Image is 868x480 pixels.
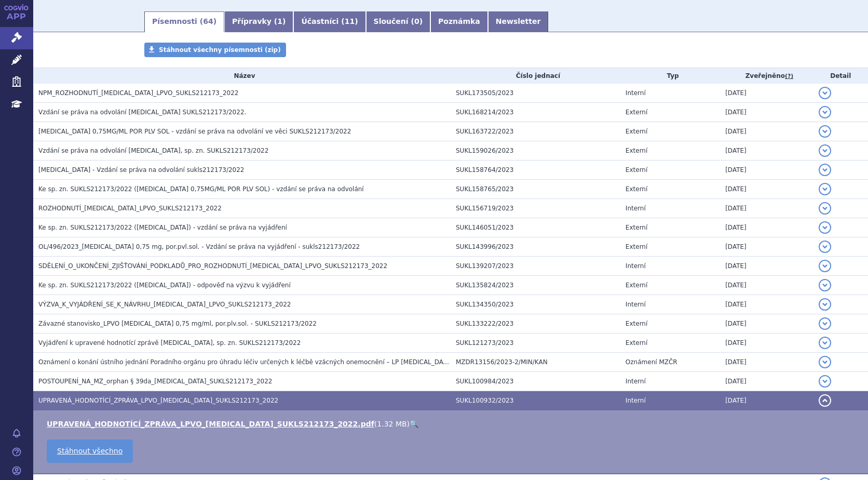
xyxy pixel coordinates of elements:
td: [DATE] [720,199,813,218]
td: [DATE] [720,391,813,410]
span: UPRAVENÁ_HODNOTÍCÍ_ZPRÁVA_LPVO_EVRYSDI_SUKLS212173_2022 [38,397,278,404]
button: detail [819,87,831,99]
td: SUKL135824/2023 [451,276,620,295]
a: Sloučení (0) [366,11,430,32]
td: [DATE] [720,353,813,372]
th: Název [33,68,451,84]
td: [DATE] [720,122,813,141]
td: SUKL159026/2023 [451,141,620,161]
td: SUKL168214/2023 [451,103,620,122]
span: Ke sp. zn. SUKLS212173/2022 (EVRYSDI) - odpověď na výzvu k vyjádření [38,282,291,289]
button: detail [819,125,831,138]
td: SUKL121273/2023 [451,334,620,353]
button: detail [819,298,831,311]
button: detail [819,202,831,215]
th: Typ [620,68,720,84]
a: Přípravky (1) [224,11,293,32]
span: Externí [626,128,647,135]
th: Detail [813,68,868,84]
span: EVRYSDI - Vzdání se práva na odvolání sukls212173/2022 [38,166,244,174]
span: NPM_ROZHODNUTÍ_EVRYSDI_LPVO_SUKLS212173_2022 [38,89,238,97]
span: Oznámení o konání ústního jednání Poradního orgánu pro úhradu léčiv určených k léčbě vzácných one... [38,358,453,366]
button: detail [819,221,831,234]
li: ( ) [47,419,858,429]
td: [DATE] [720,84,813,103]
td: SUKL100984/2023 [451,372,620,391]
td: SUKL100932/2023 [451,391,620,410]
button: detail [819,337,831,349]
span: VÝZVA_K_VYJÁDŘENÍ_SE_K_NÁVRHU_EVRYSDI_LPVO_SUKLS212173_2022 [38,301,291,308]
span: Stáhnout všechny písemnosti (zip) [159,46,281,54]
span: Externí [626,224,647,231]
td: [DATE] [720,334,813,353]
span: OL/496/2023_Evrysdi 0,75 mg, por.pvl.sol. - Vzdání se práva na vyjádření - sukls212173/2022 [38,243,360,250]
td: SUKL139207/2023 [451,257,620,276]
button: detail [819,394,831,407]
button: detail [819,241,831,253]
td: [DATE] [720,218,813,237]
span: 64 [203,17,213,25]
a: 🔍 [410,420,418,428]
span: 1 [277,17,282,25]
button: detail [819,144,831,157]
span: SDĚLENÍ_O_UKONČENÍ_ZJIŠŤOVÁNÍ_PODKLADŮ_PRO_ROZHODNUTÍ_EVRYSDI_LPVO_SUKLS212173_2022 [38,262,387,270]
a: Účastníci (11) [293,11,365,32]
button: detail [819,260,831,272]
td: [DATE] [720,276,813,295]
th: Zveřejněno [720,68,813,84]
button: detail [819,279,831,291]
span: Interní [626,89,646,97]
button: detail [819,375,831,388]
span: EVRYSDI 0,75MG/ML POR PLV SOL - vzdání se práva na odvolání ve věci SUKLS212173/2022 [38,128,351,135]
td: SUKL143996/2023 [451,237,620,257]
td: MZDR13156/2023-2/MIN/KAN [451,353,620,372]
button: detail [819,164,831,176]
td: SUKL173505/2023 [451,84,620,103]
span: Externí [626,243,647,250]
a: Poznámka [430,11,488,32]
button: detail [819,183,831,195]
span: Interní [626,397,646,404]
td: SUKL158765/2023 [451,180,620,199]
span: Externí [626,185,647,193]
span: 1.32 MB [377,420,406,428]
td: [DATE] [720,180,813,199]
span: Závazné stanovisko_LPVO EVRYSDI 0,75 mg/ml, por.plv.sol. - SUKLS212173/2022 [38,320,317,327]
td: [DATE] [720,257,813,276]
td: SUKL146051/2023 [451,218,620,237]
span: Externí [626,166,647,174]
td: [DATE] [720,103,813,122]
td: [DATE] [720,295,813,314]
span: Interní [626,378,646,385]
span: Oznámení MZČR [626,358,677,366]
span: Externí [626,109,647,116]
span: Externí [626,339,647,346]
button: detail [819,106,831,118]
span: ROZHODNUTÍ_EVRYSDI_LPVO_SUKLS212173_2022 [38,205,222,212]
td: [DATE] [720,372,813,391]
span: POSTOUPENÍ_NA_MZ_orphan § 39da_EVRYSDI_SUKLS212173_2022 [38,378,272,385]
td: SUKL134350/2023 [451,295,620,314]
td: [DATE] [720,237,813,257]
span: Ke sp. zn. SUKLS212173/2022 (EVRYSDI) - vzdání se práva na vyjádření [38,224,287,231]
th: Číslo jednací [451,68,620,84]
span: 11 [345,17,355,25]
td: SUKL158764/2023 [451,161,620,180]
td: [DATE] [720,314,813,334]
a: Písemnosti (64) [144,11,224,32]
button: detail [819,317,831,330]
a: Stáhnout všechny písemnosti (zip) [144,43,286,57]
td: [DATE] [720,141,813,161]
td: SUKL163722/2023 [451,122,620,141]
span: Vyjádření k upravené hodnotící zprávě EVRYSDI, sp. zn. SUKLS212173/2022 [38,339,301,346]
span: Ke sp. zn. SUKLS212173/2022 (EVRYSDI 0,75MG/ML POR PLV SOL) - vzdání se práva na odvolání [38,185,364,193]
span: Externí [626,282,647,289]
span: Externí [626,320,647,327]
td: [DATE] [720,161,813,180]
td: SUKL133222/2023 [451,314,620,334]
span: Interní [626,205,646,212]
span: Interní [626,301,646,308]
abbr: (?) [785,73,793,80]
span: Externí [626,147,647,154]
span: Vzdání se práva na odvolání EVRYSDI, sp. zn. SUKLS212173/2022 [38,147,268,154]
